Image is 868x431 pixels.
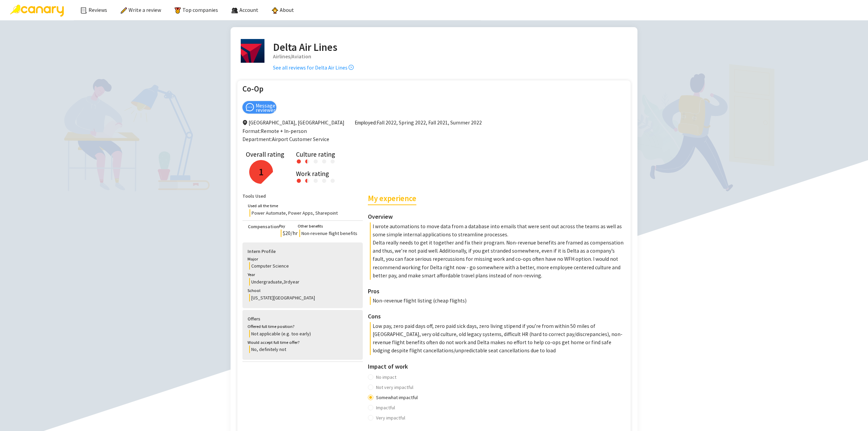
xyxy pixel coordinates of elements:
div: ● [321,157,327,165]
span: Format: Remote + In-person Department: Airport Customer Service [242,128,329,142]
div: ● [304,157,307,165]
div: Undergraduate , 3rd year [249,278,358,286]
span: Message reviewer [256,103,275,112]
a: Reviews [81,6,107,13]
div: ● [304,157,310,165]
span: right-circle [349,65,354,70]
span: $ [283,230,285,236]
h4: Offers [248,315,358,322]
h4: Compensation [248,223,279,238]
div: ● [330,157,336,165]
p: Delta really needs to get it together and fix their program. Non-revenue benefits are framed as c... [370,239,627,280]
div: Non-revenue flight benefits [299,230,357,237]
div: Pay [279,223,298,230]
div: Culture rating [296,152,617,157]
a: Write a review [121,6,161,13]
div: Computer Science [249,262,358,270]
span: environment [242,120,248,125]
div: ● [313,176,319,184]
div: Offered full time position? [248,323,358,330]
div: ● [304,176,310,184]
p: Low pay, zero paid days off, zero paid sick days, zero living stipend if you’re from within 50 mi... [370,322,627,355]
span: Account [239,6,258,13]
img: Canary Logo [10,5,64,17]
div: Year [248,271,358,278]
a: About [272,6,294,13]
div: Not applicable (e.g. too early) [249,330,358,337]
div: Would accept full time offer? [248,339,358,346]
span: Fall 2022, Spring 2022, Fall 2021, Summer 2022 [355,119,482,127]
h4: Tools Used [242,192,363,200]
div: ● [296,176,302,184]
div: Used all the timePower Automate, Power Apps, Sharepoint [242,200,363,220]
div: CompensationPay$20/hrOther benefitsNon-revenue flight benefits [242,221,363,241]
h3: Overview [368,212,627,221]
a: See all reviews for Delta Air Lines right-circle [273,64,354,71]
p: I wrote automations to move data from a database into emails that were sent out across the teams ... [370,222,627,239]
h2: Delta Air Lines [273,39,354,55]
div: No, definitely not [249,346,358,353]
div: Airlines/Aviation [273,53,354,61]
div: ● [330,176,336,184]
h2: Co-Op [242,84,263,94]
div: ● [313,157,319,165]
div: Other benefits [298,223,357,230]
div: Used all the time [248,202,338,209]
h3: Impact of work [368,362,627,371]
div: School [248,287,358,294]
div: [US_STATE][GEOGRAPHIC_DATA] [249,294,358,301]
h3: Cons [368,312,627,321]
h3: Pros [368,287,627,296]
span: [GEOGRAPHIC_DATA], [GEOGRAPHIC_DATA] [242,119,344,127]
h2: 1 [259,164,264,180]
div: ● [321,176,327,184]
div: ● [304,176,307,184]
p: Non-revenue flight listing (cheap flights) [370,297,627,305]
img: people.png [232,7,238,14]
div: Major [248,256,358,262]
span: message [246,103,254,112]
div: Power Automate, Power Apps, Sharepoint [250,209,338,217]
h2: My experience [368,192,416,205]
a: Top companies [175,6,218,13]
span: /hr [291,230,298,236]
div: ● [296,157,302,165]
img: Company Logo [241,39,264,63]
h4: Intern Profile [248,248,358,255]
span: Somewhat impactful [373,392,420,403]
div: Overall rating [246,152,284,157]
div: Work rating [296,171,617,176]
span: Employed: [355,119,377,126]
span: 20 [283,230,291,236]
